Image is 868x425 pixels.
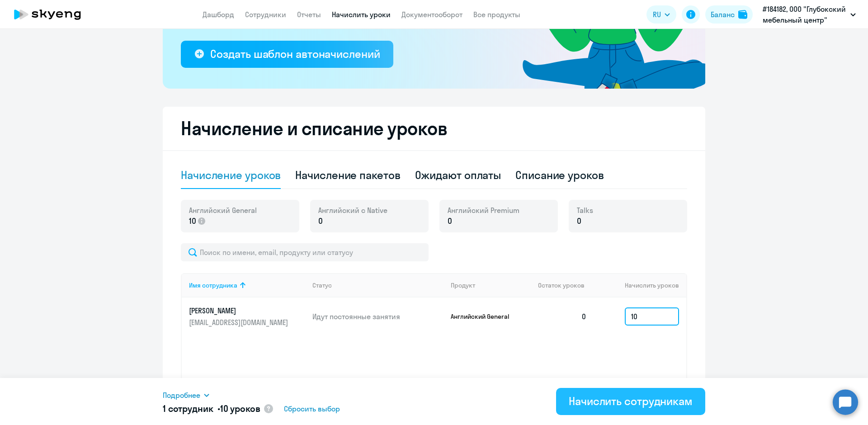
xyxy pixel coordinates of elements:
[189,281,237,289] div: Имя сотрудника
[189,281,305,289] div: Имя сотрудника
[448,205,519,215] span: Английский Premium
[451,281,475,289] div: Продукт
[210,47,380,61] div: Создать шаблон автоначислений
[295,168,400,182] div: Начисление пакетов
[646,5,676,24] button: RU
[763,4,847,25] p: #184182, ООО "Глубокский мебельный центр"
[738,10,747,19] img: balance
[163,402,260,415] h5: 1 сотрудник •
[312,281,443,289] div: Статус
[577,215,581,227] span: 0
[705,5,753,24] button: Балансbalance
[181,41,393,68] button: Создать шаблон автоначислений
[284,403,340,414] span: Сбросить выбор
[451,281,531,289] div: Продукт
[515,168,604,182] div: Списание уроков
[297,10,321,19] a: Отчеты
[312,312,443,321] p: Идут постоянные занятия
[448,215,452,227] span: 0
[711,9,735,20] div: Баланс
[312,281,332,289] div: Статус
[473,10,520,19] a: Все продукты
[531,297,594,335] td: 0
[220,403,260,414] span: 10 уроков
[569,394,693,408] div: Начислить сотрудникам
[318,205,387,215] span: Английский с Native
[189,306,305,327] a: [PERSON_NAME][EMAIL_ADDRESS][DOMAIN_NAME]
[181,243,429,261] input: Поиск по имени, email, продукту или статусу
[181,168,281,182] div: Начисление уроков
[577,205,593,215] span: Talks
[203,10,234,19] a: Дашборд
[758,4,860,25] button: #184182, ООО "Глубокский мебельный центр"
[538,281,594,289] div: Остаток уроков
[189,317,290,327] p: [EMAIL_ADDRESS][DOMAIN_NAME]
[653,9,661,20] span: RU
[415,168,501,182] div: Ожидают оплаты
[538,281,585,289] span: Остаток уроков
[332,10,391,19] a: Начислить уроки
[556,388,705,415] button: Начислить сотрудникам
[189,205,257,215] span: Английский General
[189,215,196,227] span: 10
[451,312,519,321] p: Английский General
[181,118,687,139] h2: Начисление и списание уроков
[163,390,200,401] span: Подробнее
[245,10,286,19] a: Сотрудники
[318,215,323,227] span: 0
[189,306,290,316] p: [PERSON_NAME]
[401,10,462,19] a: Документооборот
[594,273,686,297] th: Начислить уроков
